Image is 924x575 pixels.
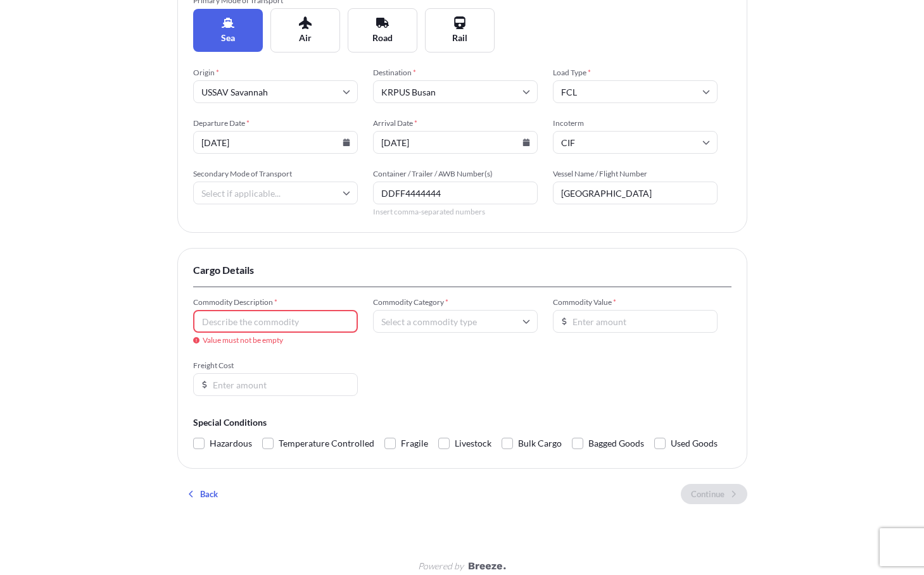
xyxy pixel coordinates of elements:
span: Commodity Category [373,297,538,307]
span: Bulk Cargo [518,434,562,453]
input: Enter amount [193,373,358,396]
span: Cargo Details [193,264,731,276]
span: Container / Trailer / AWB Number(s) [373,169,538,179]
input: Enter amount [553,310,718,333]
p: Back [200,488,218,500]
input: Origin port [193,80,358,103]
span: Arrival Date [373,118,538,128]
input: Select if applicable... [193,182,358,204]
span: Value must not be empty [193,335,358,345]
span: Special Conditions [193,416,731,429]
span: Incoterm [553,118,718,128]
input: Destination port [373,80,538,103]
input: Describe the commodity [193,310,358,333]
span: Load Type [553,68,718,78]
span: Hazardous [210,434,252,453]
span: Insert comma-separated numbers [373,207,538,217]
span: Road [372,32,393,44]
span: Departure Date [193,118,358,128]
input: Select a commodity type [373,310,538,333]
p: Continue [691,488,725,500]
input: Number1, number2,... [373,182,538,204]
span: Fragile [401,434,428,453]
span: Commodity Description [193,297,358,307]
span: Commodity Value [553,297,718,307]
span: Destination [373,68,538,78]
button: Sea [193,9,263,52]
input: Select... [553,80,718,103]
input: Select... [553,131,718,154]
span: Bagged Goods [588,434,644,453]
button: Continue [681,484,747,504]
span: Freight Cost [193,361,358,371]
input: MM/DD/YYYY [193,131,358,154]
span: Livestock [455,434,491,453]
span: Origin [193,68,358,78]
button: Back [177,484,228,504]
span: Temperature Controlled [279,434,374,453]
span: Powered by [418,560,464,572]
span: Vessel Name / Flight Number [553,169,718,179]
span: Used Goods [671,434,718,453]
span: Air [299,32,312,44]
input: Enter name [553,182,718,204]
input: MM/DD/YYYY [373,131,538,154]
button: Road [348,8,417,53]
button: Rail [425,8,495,53]
button: Air [270,8,340,53]
span: Sea [221,32,235,44]
span: Secondary Mode of Transport [193,169,358,179]
span: Rail [452,32,467,44]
